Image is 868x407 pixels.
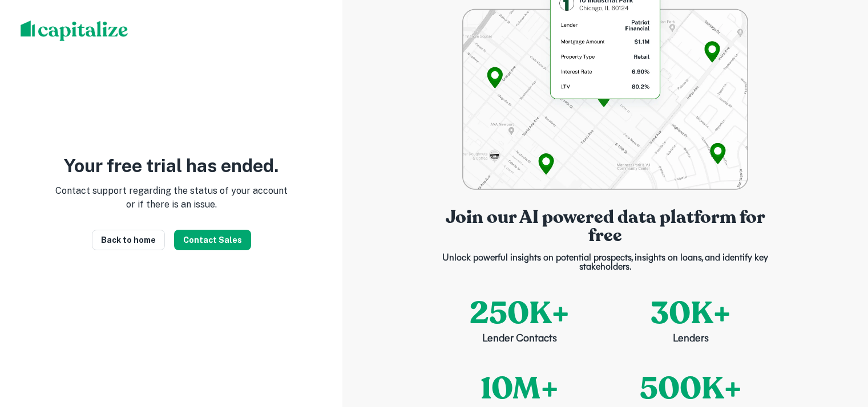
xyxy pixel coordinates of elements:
p: 30K+ [651,290,731,336]
p: Your free trial has ended. [64,157,278,175]
p: Lender Contacts [482,332,557,347]
p: Contact support regarding the status of your account or if there is an issue. [55,184,288,211]
p: Unlock powerful insights on potential prospects, insights on loans, and identify key stakeholders. [434,254,777,272]
a: Back to home [92,230,165,250]
p: 250K+ [470,290,570,336]
p: Join our AI powered data platform for free [434,208,777,245]
button: Contact Sales [174,230,251,250]
iframe: Chat Widget [811,316,868,371]
p: Lenders [673,332,709,347]
img: capitalize-logo.png [21,21,128,41]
